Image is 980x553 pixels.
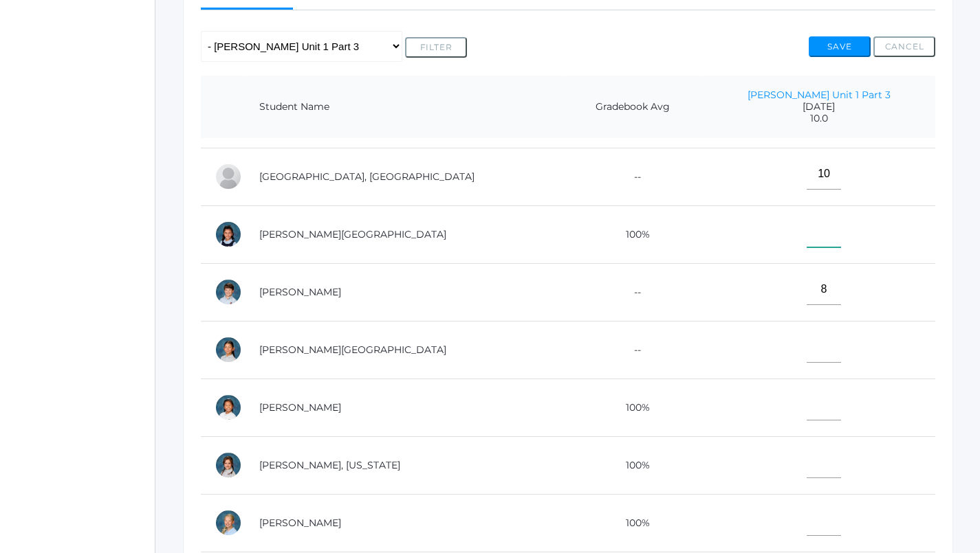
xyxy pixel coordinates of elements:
[405,37,467,58] button: Filter
[563,148,702,205] td: --
[215,163,242,190] div: Easton Ferris
[563,321,702,379] td: --
[259,517,341,529] a: [PERSON_NAME]
[563,263,702,321] td: --
[563,76,702,139] th: Gradebook Avg
[716,101,922,113] span: [DATE]
[246,76,563,139] th: Student Name
[215,509,242,537] div: Chloe Lewis
[873,36,935,57] button: Cancel
[215,451,242,479] div: Georgia Lee
[259,170,475,183] a: [GEOGRAPHIC_DATA], [GEOGRAPHIC_DATA]
[563,379,702,436] td: 100%
[215,394,242,421] div: Lila Lau
[215,278,242,306] div: William Hibbard
[259,228,446,240] a: [PERSON_NAME][GEOGRAPHIC_DATA]
[215,221,242,248] div: Victoria Harutyunyan
[259,286,341,298] a: [PERSON_NAME]
[563,436,702,494] td: 100%
[563,205,702,263] td: 100%
[259,459,400,471] a: [PERSON_NAME], [US_STATE]
[748,89,891,101] a: [PERSON_NAME] Unit 1 Part 3
[215,336,242,363] div: Sofia La Rosa
[563,494,702,552] td: 100%
[716,113,922,124] span: 10.0
[259,343,446,356] a: [PERSON_NAME][GEOGRAPHIC_DATA]
[259,401,341,414] a: [PERSON_NAME]
[809,36,871,57] button: Save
